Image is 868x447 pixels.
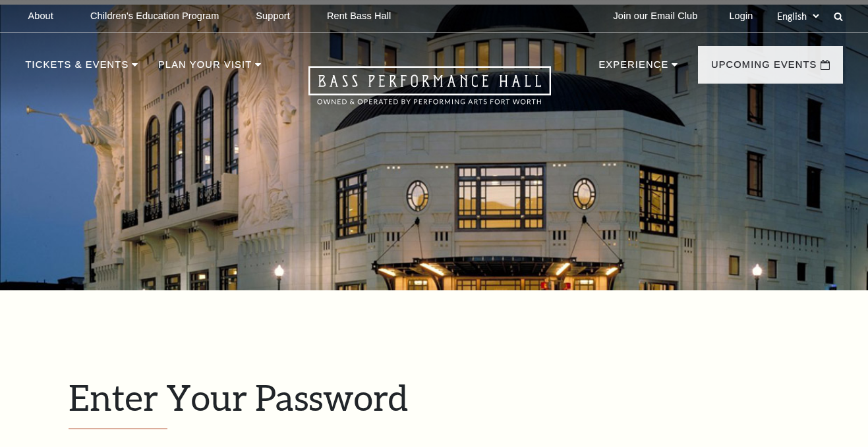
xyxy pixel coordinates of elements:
select: Select: [774,10,821,22]
p: About [28,11,53,22]
p: Experience [598,57,668,80]
p: Rent Bass Hall [327,11,391,22]
p: Tickets & Events [26,57,129,80]
p: Children's Education Program [90,11,219,22]
p: Support [256,11,290,22]
span: Enter Your Password [69,376,408,418]
p: Upcoming Events [711,57,817,80]
p: Plan Your Visit [158,57,252,80]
